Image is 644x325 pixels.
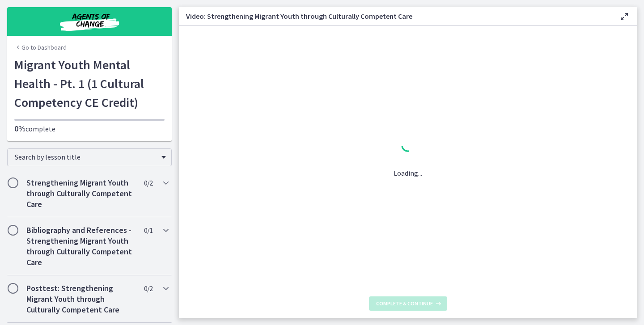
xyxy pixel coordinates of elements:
[376,300,433,307] span: Complete & continue
[26,283,136,315] h2: Posttest: Strengthening Migrant Youth through Culturally Competent Care
[26,177,136,210] h2: Strengthening Migrant Youth through Culturally Competent Care
[14,43,67,52] a: Go to Dashboard
[369,296,447,311] button: Complete & continue
[7,148,172,166] div: Search by lesson title
[26,225,136,268] h2: Bibliography and References - Strengthening Migrant Youth through Culturally Competent Care
[14,55,165,112] h1: Migrant Youth Mental Health - Pt. 1 (1 Cultural Competency CE Credit)
[15,152,157,161] span: Search by lesson title
[144,177,153,188] span: 0 / 2
[186,11,605,21] h3: Video: Strengthening Migrant Youth through Culturally Competent Care
[144,225,153,236] span: 0 / 1
[36,11,143,32] img: Agents of Change
[394,168,422,178] p: Loading...
[14,123,25,134] span: 0%
[14,123,165,134] p: complete
[144,283,153,294] span: 0 / 2
[394,136,422,157] div: 1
